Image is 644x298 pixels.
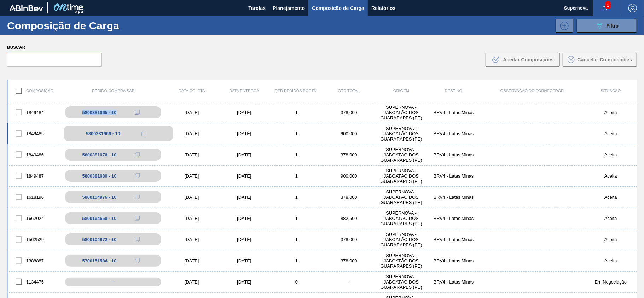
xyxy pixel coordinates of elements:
[166,216,218,221] div: [DATE]
[270,110,323,115] div: 1
[323,195,375,200] div: 378,000
[8,147,61,162] div: 1849486
[270,216,323,221] div: 1
[371,4,395,12] span: Relatórios
[166,152,218,157] div: [DATE]
[248,4,266,12] span: Tarefas
[323,279,375,285] div: -
[375,189,428,205] div: SUPERNOVA - JABOATÃO DOS GUARARAPES (PE)
[8,126,61,141] div: 1849485
[86,131,120,136] div: 5800381666 - 10
[323,131,375,136] div: 900,000
[166,258,218,263] div: [DATE]
[480,89,585,93] div: Observação do Fornecedor
[8,190,61,204] div: 1618196
[375,105,428,120] div: SUPERNOVA - JABOATÃO DOS GUARARAPES (PE)
[270,89,323,93] div: Qtd Pedidos Portal
[270,173,323,179] div: 1
[428,216,480,221] div: BRV4 - Latas Minas
[585,237,637,242] div: Aceita
[8,168,61,183] div: 1849487
[577,19,637,33] button: Filtro
[130,193,144,201] div: Copiar
[218,110,270,115] div: [DATE]
[9,5,43,11] img: TNhmsLtSVTkK8tSr43FrP2fwEKptu5GPRR3wAAAABJRU5ErkJggg==
[218,216,270,221] div: [DATE]
[82,216,117,221] div: 5800194658 - 10
[323,89,375,93] div: Qtd Total
[428,258,480,263] div: BRV4 - Latas Minas
[8,253,61,268] div: 1388887
[375,232,428,248] div: SUPERNOVA - JABOATÃO DOS GUARARAPES (PE)
[270,152,323,157] div: 1
[585,110,637,115] div: Aceita
[82,173,117,179] div: 5800381680 - 10
[218,152,270,157] div: [DATE]
[428,89,480,93] div: Destino
[166,195,218,200] div: [DATE]
[82,195,117,200] div: 5800154976 - 10
[323,152,375,157] div: 378,000
[82,110,117,115] div: 5800381665 - 10
[428,131,480,136] div: BRV4 - Latas Minas
[218,131,270,136] div: [DATE]
[7,42,102,53] label: Buscar
[166,173,218,179] div: [DATE]
[8,83,61,98] div: Composição
[270,237,323,242] div: 1
[585,173,637,179] div: Aceita
[428,237,480,242] div: BRV4 - Latas Minas
[428,279,480,285] div: BRV4 - Latas Minas
[218,279,270,285] div: [DATE]
[323,110,375,115] div: 378,000
[323,258,375,263] div: 378,000
[552,19,573,33] div: Nova Composição
[166,237,218,242] div: [DATE]
[428,110,480,115] div: BRV4 - Latas Minas
[585,152,637,157] div: Aceita
[375,126,428,142] div: SUPERNOVA - JABOATÃO DOS GUARARAPES (PE)
[607,23,619,29] span: Filtro
[486,53,560,67] button: Aceitar Composições
[218,89,270,93] div: Data Entrega
[375,147,428,163] div: SUPERNOVA - JABOATÃO DOS GUARARAPES (PE)
[130,108,144,117] div: Copiar
[323,216,375,221] div: 882,500
[270,131,323,136] div: 1
[270,195,323,200] div: 1
[137,129,151,138] div: Copiar
[585,131,637,136] div: Aceita
[323,237,375,242] div: 378,000
[585,89,637,93] div: Situação
[585,258,637,263] div: Aceita
[8,211,61,226] div: 1662024
[585,279,637,285] div: Em Negociação
[82,237,117,242] div: 5800104972 - 10
[593,3,616,13] button: Notificações
[130,214,144,222] div: Copiar
[585,195,637,200] div: Aceita
[578,57,632,62] span: Cancelar Composições
[428,195,480,200] div: BRV4 - Latas Minas
[428,173,480,179] div: BRV4 - Latas Minas
[563,53,637,67] button: Cancelar Composições
[130,150,144,159] div: Copiar
[218,237,270,242] div: [DATE]
[323,173,375,179] div: 900,000
[166,279,218,285] div: [DATE]
[218,195,270,200] div: [DATE]
[8,232,61,247] div: 1562529
[375,168,428,184] div: SUPERNOVA - JABOATÃO DOS GUARARAPES (PE)
[65,278,161,286] div: -
[605,1,611,9] span: 2
[585,216,637,221] div: Aceita
[270,279,323,285] div: 0
[312,4,364,12] span: Composição de Carga
[273,4,305,12] span: Planejamento
[82,258,117,263] div: 5700151584 - 10
[375,210,428,226] div: SUPERNOVA - JABOATÃO DOS GUARARAPES (PE)
[166,110,218,115] div: [DATE]
[7,22,123,30] h1: Composição de Carga
[8,274,61,289] div: 1134475
[428,152,480,157] div: BRV4 - Latas Minas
